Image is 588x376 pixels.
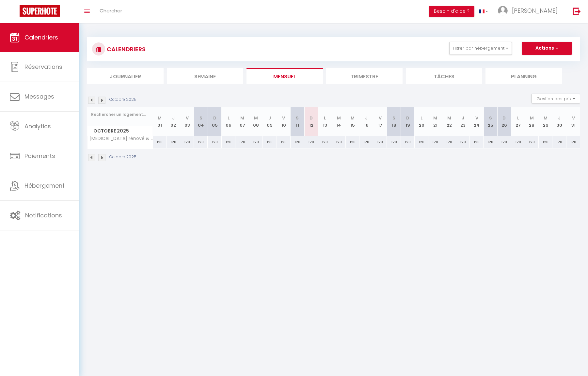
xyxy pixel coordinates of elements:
[332,107,346,136] th: 14
[100,7,122,14] span: Chercher
[379,115,382,121] abbr: V
[497,136,511,148] div: 120
[158,115,162,121] abbr: M
[498,6,508,16] img: ...
[428,136,442,148] div: 120
[512,7,558,15] span: [PERSON_NAME]
[511,136,525,148] div: 120
[87,126,152,136] span: Octobre 2025
[456,136,470,148] div: 120
[324,115,326,121] abbr: L
[401,136,415,148] div: 120
[222,136,235,148] div: 120
[167,68,243,84] li: Semaine
[373,136,387,148] div: 120
[346,136,359,148] div: 120
[304,136,318,148] div: 120
[186,115,189,121] abbr: V
[91,109,149,120] input: Rechercher un logement...
[254,115,258,121] abbr: M
[351,115,355,121] abbr: M
[228,115,230,121] abbr: L
[249,136,263,148] div: 120
[153,107,167,136] th: 01
[246,68,323,84] li: Mensuel
[539,136,552,148] div: 120
[167,107,180,136] th: 02
[406,68,482,84] li: Tâches
[277,136,291,148] div: 120
[24,152,55,160] span: Paiements
[318,107,332,136] th: 13
[401,107,415,136] th: 19
[222,107,235,136] th: 06
[318,136,332,148] div: 120
[235,107,249,136] th: 07
[240,115,244,121] abbr: M
[263,107,277,136] th: 09
[566,107,580,136] th: 31
[530,115,534,121] abbr: M
[387,136,401,148] div: 120
[462,115,464,121] abbr: J
[442,136,456,148] div: 120
[172,115,175,121] abbr: J
[502,115,506,121] abbr: D
[429,6,474,17] button: Besoin d'aide ?
[24,181,65,190] span: Hébergement
[470,136,484,148] div: 120
[449,42,512,55] button: Filtrer par hébergement
[326,68,403,84] li: Trimestre
[194,107,208,136] th: 04
[373,107,387,136] th: 17
[522,42,572,55] button: Actions
[359,107,373,136] th: 16
[109,97,136,103] p: Octobre 2025
[277,107,291,136] th: 10
[433,115,437,121] abbr: M
[489,115,492,121] abbr: S
[484,136,497,148] div: 120
[88,136,154,141] span: [MEDICAL_DATA] rénové & cosy – Vue incroyable plein sud
[387,107,401,136] th: 18
[304,107,318,136] th: 12
[442,107,456,136] th: 22
[517,115,519,121] abbr: L
[235,136,249,148] div: 120
[109,154,136,160] p: Octobre 2025
[263,136,277,148] div: 120
[532,94,580,103] button: Gestion des prix
[167,136,180,148] div: 120
[105,42,146,56] h3: CALENDRIERS
[249,107,263,136] th: 08
[485,68,562,84] li: Planning
[24,63,62,71] span: Réservations
[572,115,575,121] abbr: V
[180,136,194,148] div: 120
[421,115,422,121] abbr: L
[87,68,164,84] li: Journalier
[208,136,221,148] div: 120
[291,107,304,136] th: 11
[268,115,271,121] abbr: J
[310,115,313,121] abbr: D
[475,115,478,121] abbr: V
[346,107,359,136] th: 15
[208,107,221,136] th: 05
[24,33,58,41] span: Calendriers
[25,211,62,219] span: Notifications
[552,107,566,136] th: 30
[24,92,54,101] span: Messages
[153,136,167,148] div: 120
[573,7,581,15] img: logout
[484,107,497,136] th: 25
[291,136,304,148] div: 120
[566,136,580,148] div: 120
[392,115,395,121] abbr: S
[525,107,539,136] th: 28
[470,107,484,136] th: 24
[337,115,341,121] abbr: M
[525,136,539,148] div: 120
[539,107,552,136] th: 29
[511,107,525,136] th: 27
